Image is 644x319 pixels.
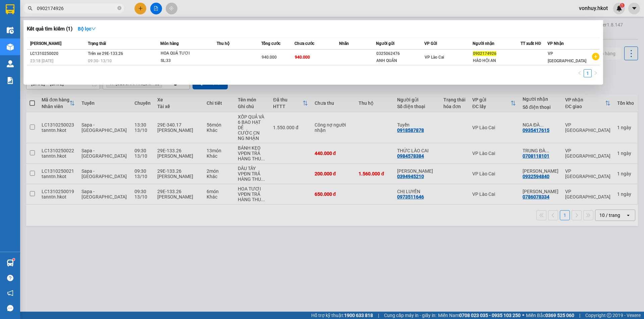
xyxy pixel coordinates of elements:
[88,59,112,63] span: 09:30 - 13/10
[261,41,280,46] span: Tổng cước
[30,50,86,57] div: LC1310250020
[547,41,564,46] span: VP Nhận
[30,59,53,63] span: 23:18 [DATE]
[7,275,13,281] span: question-circle
[376,41,394,46] span: Người gửi
[91,26,96,31] span: down
[161,57,211,65] div: SL: 33
[30,41,61,46] span: [PERSON_NAME]
[78,26,96,31] strong: Bộ lọc
[13,258,15,260] sup: 1
[6,4,14,14] img: logo-vxr
[592,69,600,77] button: right
[117,6,121,10] span: close-circle
[584,70,591,77] a: 1
[160,41,179,46] span: Món hàng
[339,41,349,46] span: Nhãn
[294,41,314,46] span: Chưa cước
[576,69,584,77] button: left
[161,50,211,57] div: HOA QUẢ TƯƠI
[473,41,494,46] span: Người nhận
[295,55,310,60] span: 940.000
[592,69,600,77] li: Next Page
[592,53,599,60] span: plus-circle
[217,41,229,46] span: Thu hộ
[27,25,72,32] h3: Kết quả tìm kiếm ( 1 )
[425,55,444,60] span: VP Lào Cai
[424,41,437,46] span: VP Gửi
[594,71,598,75] span: right
[72,23,101,34] button: Bộ lọcdown
[376,50,424,57] div: 0325062476
[578,71,582,75] span: left
[88,51,123,56] span: Trên xe 29E-133.26
[376,57,424,64] div: ANH QUÂN
[7,44,14,51] img: warehouse-icon
[521,41,541,46] span: TT xuất HĐ
[262,55,277,60] span: 940.000
[88,41,106,46] span: Trạng thái
[7,27,14,34] img: warehouse-icon
[7,305,13,311] span: message
[117,5,121,12] span: close-circle
[7,290,13,296] span: notification
[548,51,586,63] span: VP [GEOGRAPHIC_DATA]
[7,60,14,67] img: warehouse-icon
[576,69,584,77] li: Previous Page
[7,259,14,266] img: warehouse-icon
[473,51,496,56] span: 0902174926
[7,77,14,84] img: solution-icon
[37,5,116,12] input: Tìm tên, số ĐT hoặc mã đơn
[28,6,33,11] span: search
[473,57,521,64] div: HẢO HỘI AN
